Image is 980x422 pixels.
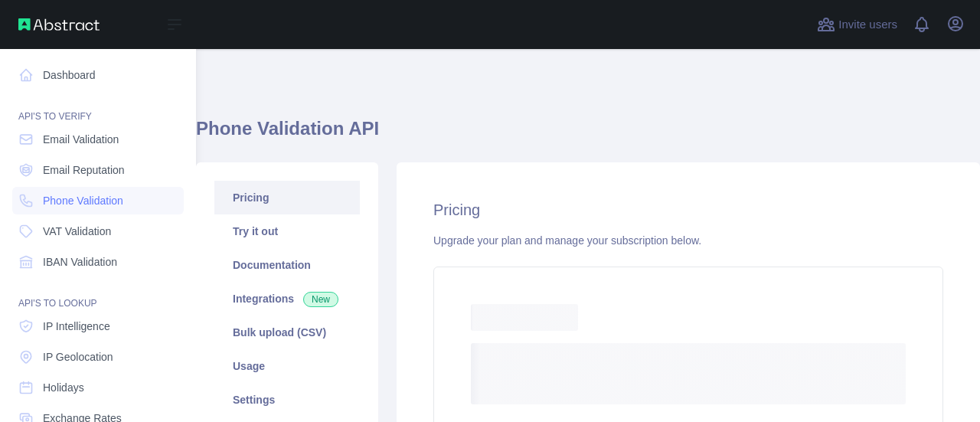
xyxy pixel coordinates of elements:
a: Dashboard [12,61,184,89]
a: Bulk upload (CSV) [214,316,360,349]
a: Phone Validation [12,187,184,214]
div: Upgrade your plan and manage your subscription below. [433,233,943,248]
span: IP Intelligence [43,319,110,334]
span: VAT Validation [43,224,111,239]
span: Invite users [838,16,897,34]
div: API'S TO LOOKUP [12,279,184,309]
h2: Pricing [433,199,943,221]
a: Usage [214,349,360,383]
img: Abstract API [18,18,100,31]
a: Holidays [12,374,184,401]
a: Try it out [214,214,360,248]
h1: Phone Validation API [196,116,980,153]
a: IBAN Validation [12,248,184,276]
a: IP Intelligence [12,312,184,340]
a: Documentation [214,248,360,282]
a: VAT Validation [12,218,184,245]
a: Settings [214,383,360,417]
span: Email Validation [43,132,119,147]
span: IBAN Validation [43,254,117,270]
span: Email Reputation [43,162,125,178]
div: API'S TO VERIFY [12,92,184,123]
button: Invite users [814,12,900,37]
span: Holidays [43,380,84,395]
a: Email Reputation [12,156,184,184]
span: New [303,292,338,307]
a: Email Validation [12,126,184,153]
a: Pricing [214,181,360,214]
a: IP Geolocation [12,343,184,371]
span: Phone Validation [43,193,123,208]
span: IP Geolocation [43,349,113,365]
a: Integrations New [214,282,360,316]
